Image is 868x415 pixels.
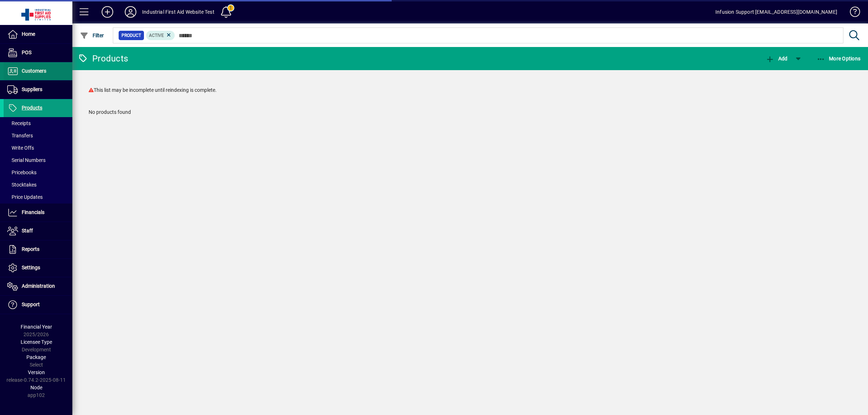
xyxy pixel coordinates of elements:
button: Add [96,5,119,18]
a: Stocktakes [4,179,72,191]
a: Knowledge Base [844,1,859,25]
span: Add [766,56,787,61]
a: POS [4,44,72,62]
span: Home [22,31,35,37]
a: Reports [4,240,72,258]
span: Suppliers [22,86,42,92]
span: Serial Numbers [7,157,46,163]
span: Financial Year [21,324,52,330]
span: Write Offs [7,145,34,151]
span: Transfers [7,133,33,138]
button: Profile [119,5,142,18]
span: Administration [22,283,55,289]
span: Customers [22,68,46,74]
span: POS [22,50,31,55]
a: Serial Numbers [4,154,72,166]
span: Receipts [7,120,31,126]
span: Price Updates [7,194,43,200]
button: Add [764,52,789,65]
a: Write Offs [4,142,72,154]
span: Financials [22,209,44,215]
span: Filter [80,33,104,38]
span: Staff [22,228,33,234]
span: Licensee Type [21,339,52,345]
a: Administration [4,277,72,295]
a: Customers [4,62,72,80]
a: Transfers [4,129,72,142]
div: This list may be incomplete until reindexing is complete. [81,79,859,101]
span: Active [149,33,164,38]
div: Industrial First Aid Website Test [142,6,214,18]
div: Products [78,53,128,64]
span: Product [122,32,141,39]
span: Reports [22,246,39,252]
span: Node [30,385,42,390]
a: Financials [4,204,72,222]
span: Products [22,105,42,111]
button: More Options [815,52,863,65]
a: Staff [4,222,72,240]
a: Home [4,25,72,43]
a: Settings [4,259,72,277]
mat-chip: Activation Status: Active [146,31,175,40]
a: Receipts [4,117,72,129]
button: Filter [78,29,106,42]
span: Stocktakes [7,182,37,188]
a: Pricebooks [4,166,72,179]
span: Pricebooks [7,170,37,175]
a: Suppliers [4,81,72,99]
a: Support [4,296,72,314]
span: Settings [22,265,40,270]
div: No products found [81,101,859,123]
span: Version [28,369,45,375]
span: Package [26,354,46,360]
a: Price Updates [4,191,72,203]
div: Infusion Support [EMAIL_ADDRESS][DOMAIN_NAME] [715,6,837,18]
span: Support [22,301,40,307]
span: More Options [817,56,861,61]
